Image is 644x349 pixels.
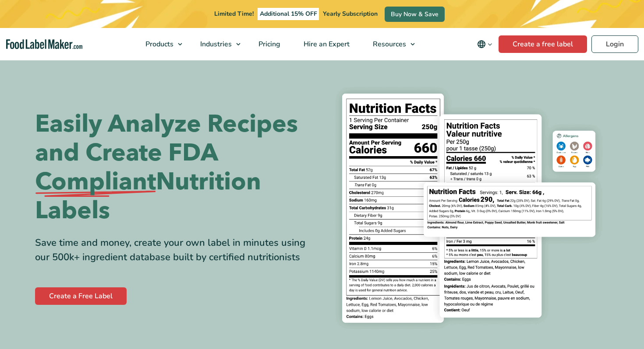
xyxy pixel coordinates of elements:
[256,39,281,49] span: Pricing
[361,28,419,60] a: Resources
[370,39,407,49] span: Resources
[6,39,82,49] a: Food Label Maker homepage
[35,287,127,305] a: Create a Free Label
[499,35,587,53] a: Create a free label
[323,10,378,18] span: Yearly Subscription
[35,110,315,225] h1: Easily Analyze Recipes and Create FDA Nutrition Labels
[189,28,245,60] a: Industries
[198,39,233,49] span: Industries
[292,28,359,60] a: Hire an Expert
[143,39,174,49] span: Products
[471,35,499,53] button: Change language
[301,39,350,49] span: Hire an Expert
[385,7,445,22] a: Buy Now & Save
[247,28,290,60] a: Pricing
[134,28,187,60] a: Products
[35,168,156,196] span: Compliant
[35,236,315,265] div: Save time and money, create your own label in minutes using our 500k+ ingredient database built b...
[258,8,319,20] span: Additional 15% OFF
[591,35,638,53] a: Login
[214,10,254,18] span: Limited Time!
